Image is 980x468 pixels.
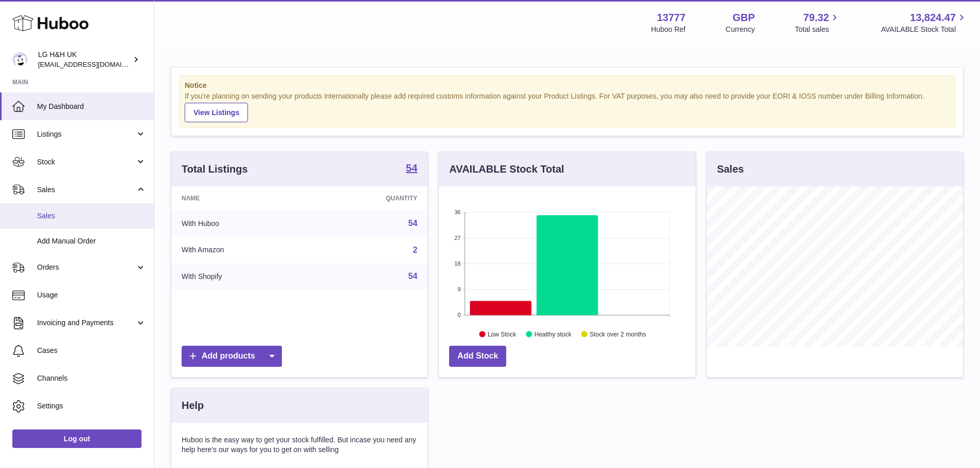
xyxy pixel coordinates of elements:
[37,373,146,383] span: Channels
[408,272,418,280] a: 54
[37,401,146,411] span: Settings
[37,236,146,246] span: Add Manual Order
[37,157,135,167] span: Stock
[37,185,135,195] span: Sales
[733,11,755,25] strong: GBP
[651,25,686,34] div: Huboo Ref
[182,399,204,413] h3: Help
[455,260,461,267] text: 18
[37,346,146,355] span: Cases
[312,186,428,210] th: Quantity
[408,219,418,228] a: 54
[458,286,461,292] text: 9
[37,102,146,111] span: My Dashboard
[449,346,506,367] a: Add Stock
[534,330,572,338] text: Healthy stock
[881,25,968,34] span: AVAILABLE Stock Total
[171,237,312,264] td: With Amazon
[458,312,461,318] text: 0
[12,52,28,67] img: veechen@lghnh.co.uk
[910,11,956,25] span: 13,824.47
[455,209,461,215] text: 36
[406,163,417,175] a: 54
[37,290,146,300] span: Usage
[38,60,151,68] span: [EMAIL_ADDRESS][DOMAIN_NAME]
[12,429,141,448] a: Log out
[657,11,686,25] strong: 13777
[406,163,417,173] strong: 54
[413,246,417,254] a: 2
[171,186,312,210] th: Name
[717,162,744,176] h3: Sales
[590,330,646,338] text: Stock over 2 months
[38,50,131,69] div: LG H&H UK
[795,25,841,34] span: Total sales
[803,11,829,25] span: 79.32
[881,11,968,34] a: 13,824.47 AVAILABLE Stock Total
[185,103,248,122] a: View Listings
[171,263,312,290] td: With Shopify
[449,162,564,176] h3: AVAILABLE Stock Total
[37,318,135,328] span: Invoicing and Payments
[488,330,516,338] text: Low Stock
[795,11,841,34] a: 79.32 Total sales
[37,129,135,139] span: Listings
[182,162,248,176] h3: Total Listings
[185,91,950,122] div: If you're planning on sending your products internationally please add required customs informati...
[182,346,282,367] a: Add products
[37,211,146,221] span: Sales
[455,235,461,241] text: 27
[171,210,312,237] td: With Huboo
[726,25,755,34] div: Currency
[182,435,417,455] p: Huboo is the easy way to get your stock fulfilled. But incase you need any help here's our ways f...
[185,81,950,90] strong: Notice
[37,263,135,272] span: Orders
